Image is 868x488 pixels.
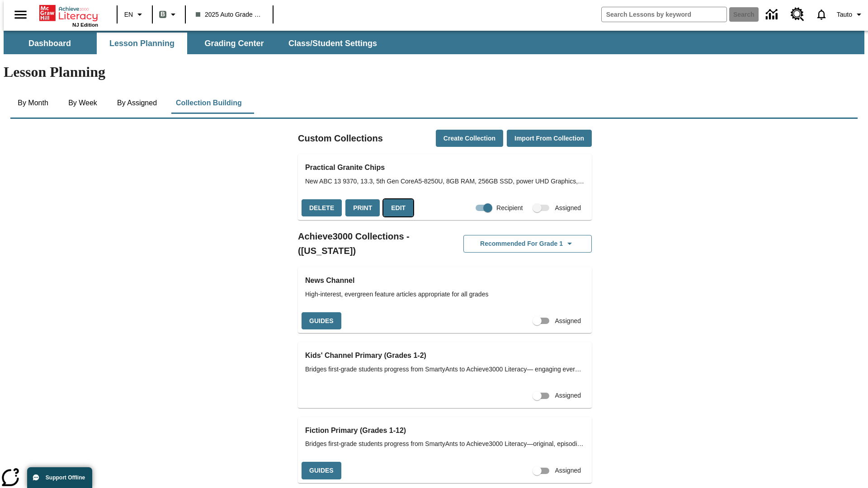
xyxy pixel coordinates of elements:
[120,6,149,23] button: Language: EN, Select a language
[288,38,377,49] span: Class/Student Settings
[298,131,383,145] h2: Custom Collections
[436,130,503,147] button: Create Collection
[305,290,585,299] span: High-interest, evergreen feature articles appropriate for all grades
[46,474,85,481] span: Support Offline
[305,365,585,374] span: Bridges first-grade students progress from SmartyAnts to Achieve3000 Literacy— engaging evergreen...
[302,462,341,479] button: Guides
[60,92,105,114] button: By Week
[109,38,175,49] span: Lesson Planning
[10,92,56,114] button: By Month
[156,6,182,23] button: Boost Class color is gray green. Change class color
[760,2,785,27] a: Data Center
[507,130,592,147] button: Import from Collection
[97,33,187,54] button: Lesson Planning
[302,199,342,217] button: Delete
[305,424,585,437] h3: Fiction Primary (Grades 1-12)
[4,64,864,80] h1: Lesson Planning
[124,10,133,19] span: EN
[28,38,71,49] span: Dashboard
[837,10,852,19] span: Tauto
[305,274,585,287] h3: News Channel
[7,1,34,28] button: Open side menu
[602,7,726,22] input: search field
[810,3,833,26] a: Notifications
[305,349,585,362] h3: Kids' Channel Primary (Grades 1-2)
[27,467,92,488] button: Support Offline
[72,22,98,28] span: NJ Edition
[555,466,581,475] span: Assigned
[196,10,263,19] span: 2025 Auto Grade 1 B
[305,177,585,186] span: New ABC 13 9370, 13.3, 5th Gen CoreA5-8250U, 8GB RAM, 256GB SSD, power UHD Graphics, OS 10 Home, ...
[305,439,585,449] span: Bridges first-grade students progress from SmartyAnts to Achieve3000 Literacy—original, episodic ...
[169,92,249,114] button: Collection Building
[302,312,341,330] button: Guides
[383,199,413,217] button: Edit
[555,203,581,213] span: Assigned
[555,391,581,400] span: Assigned
[463,235,592,253] button: Recommended for Grade 1
[833,6,868,23] button: Profile/Settings
[305,161,585,174] h3: Practical Granite Chips
[298,229,445,258] h2: Achieve3000 Collections - ([US_STATE])
[785,2,810,27] a: Resource Center, Will open in new tab
[281,33,384,54] button: Class/Student Settings
[555,316,581,326] span: Assigned
[189,33,279,54] button: Grading Center
[5,33,95,54] button: Dashboard
[4,33,385,54] div: SubNavbar
[39,3,98,28] div: Home
[110,92,164,114] button: By Assigned
[160,9,165,20] span: B
[4,31,864,54] div: SubNavbar
[204,38,264,49] span: Grading Center
[39,4,98,22] a: Home
[345,199,380,217] button: Print, will open in a new window
[496,203,523,213] span: Recipient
